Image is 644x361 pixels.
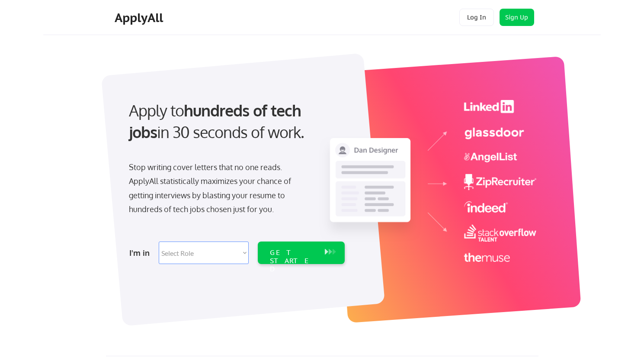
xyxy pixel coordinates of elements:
[129,100,341,143] div: Apply to in 30 seconds of work.
[129,100,305,142] strong: hundreds of tech jobs
[459,9,494,26] button: Log In
[115,10,166,25] div: ApplyAll
[500,9,534,26] button: Sign Up
[129,160,307,216] div: Stop writing cover letters that no one reads. ApplyAll statistically maximizes your chance of get...
[129,246,154,260] div: I'm in
[270,248,316,274] div: GET STARTED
